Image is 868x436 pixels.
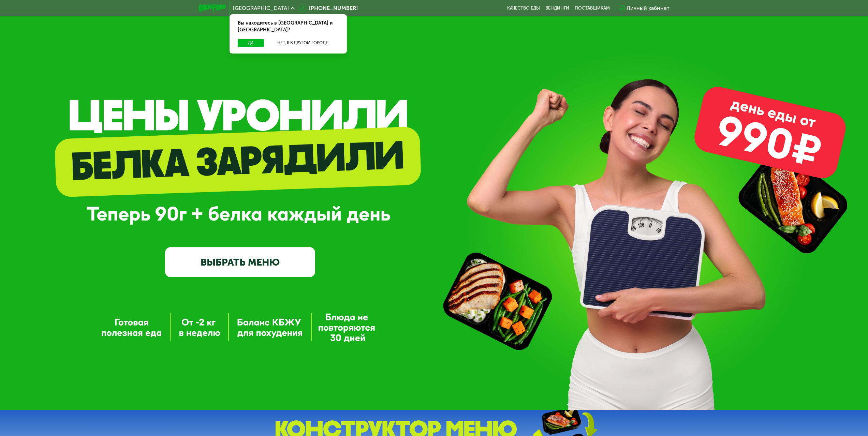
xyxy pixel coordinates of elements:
[298,4,358,12] a: [PHONE_NUMBER]
[575,5,610,11] div: поставщикам
[627,4,670,12] div: Личный кабинет
[507,5,540,11] a: Качество еды
[230,14,347,39] div: Вы находитесь в [GEOGRAPHIC_DATA] и [GEOGRAPHIC_DATA]?
[267,39,339,47] button: Нет, я в другом городе
[233,5,289,11] span: [GEOGRAPHIC_DATA]
[545,5,569,11] a: Вендинги
[238,39,264,47] button: Да
[165,247,315,277] a: ВЫБРАТЬ МЕНЮ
